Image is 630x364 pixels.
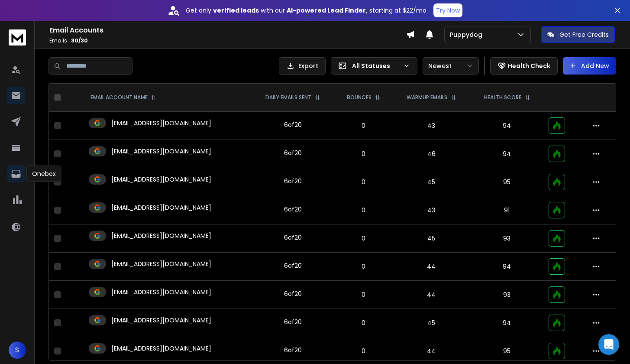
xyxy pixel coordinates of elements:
[9,341,26,359] button: S
[393,224,470,253] td: 45
[470,112,543,140] td: 94
[470,196,543,224] td: 91
[407,94,447,101] p: WARMUP EMAILS
[508,62,550,70] p: Health Check
[340,347,388,355] p: 0
[279,57,326,75] button: Export
[284,318,302,326] div: 6 of 20
[111,231,211,240] p: [EMAIL_ADDRESS][DOMAIN_NAME]
[287,6,368,15] strong: AI-powered Lead Finder,
[49,25,406,36] h1: Email Accounts
[284,177,302,185] div: 6 of 20
[393,168,470,196] td: 45
[284,346,302,354] div: 6 of 20
[393,196,470,224] td: 43
[284,261,302,270] div: 6 of 20
[111,203,211,212] p: [EMAIL_ADDRESS][DOMAIN_NAME]
[340,206,388,214] p: 0
[598,334,619,355] div: Open Intercom Messenger
[213,6,259,15] strong: verified leads
[470,281,543,309] td: 93
[26,166,61,182] div: Onebox
[450,30,486,39] p: Puppydog
[111,260,211,268] p: [EMAIL_ADDRESS][DOMAIN_NAME]
[111,175,211,184] p: [EMAIL_ADDRESS][DOMAIN_NAME]
[563,57,616,75] button: Add New
[340,121,388,130] p: 0
[433,3,462,17] button: Try Now
[265,94,311,101] p: DAILY EMAILS SENT
[284,149,302,157] div: 6 of 20
[393,309,470,337] td: 45
[352,62,400,70] p: All Statuses
[559,30,609,39] p: Get Free Credits
[340,234,388,243] p: 0
[470,168,543,196] td: 95
[284,205,302,214] div: 6 of 20
[284,289,302,298] div: 6 of 20
[90,94,156,101] div: EMAIL ACCOUNT NAME
[340,149,388,158] p: 0
[111,288,211,296] p: [EMAIL_ADDRESS][DOMAIN_NAME]
[9,29,26,45] img: logo
[393,253,470,281] td: 44
[111,344,211,353] p: [EMAIL_ADDRESS][DOMAIN_NAME]
[284,233,302,242] div: 6 of 20
[484,94,521,101] p: HEALTH SCORE
[111,147,211,156] p: [EMAIL_ADDRESS][DOMAIN_NAME]
[186,6,426,15] p: Get only with our starting at $22/mo
[71,37,88,44] span: 30 / 30
[347,94,372,101] p: BOUNCES
[340,178,388,186] p: 0
[49,37,406,44] p: Emails :
[436,6,460,15] p: Try Now
[111,316,211,325] p: [EMAIL_ADDRESS][DOMAIN_NAME]
[111,119,211,127] p: [EMAIL_ADDRESS][DOMAIN_NAME]
[470,253,543,281] td: 94
[284,120,302,129] div: 6 of 20
[340,290,388,299] p: 0
[470,140,543,168] td: 94
[340,318,388,327] p: 0
[393,112,470,140] td: 43
[490,57,558,75] button: Health Check
[340,262,388,271] p: 0
[541,26,615,43] button: Get Free Credits
[393,140,470,168] td: 46
[470,224,543,253] td: 93
[423,57,479,75] button: Newest
[393,281,470,309] td: 44
[470,309,543,337] td: 94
